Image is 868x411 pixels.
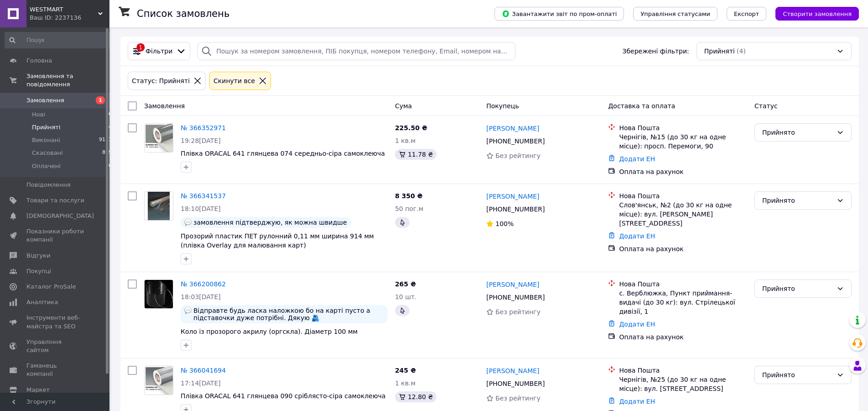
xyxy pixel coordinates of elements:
span: (4) [737,47,746,55]
a: № 366352971 [181,124,226,132]
span: 18:03[DATE] [181,293,221,300]
span: Відгуки [26,252,50,260]
div: с. Верблюжка, Пункт приймання-видачі (до 30 кг): вул. Стрілецької дивізії, 1 [619,289,747,316]
span: 8 350 ₴ [395,192,423,200]
a: Коло із прозорого акрилу (оргскла). Діаметр 100 мм [181,328,358,335]
span: Прийняті [704,47,735,56]
a: Додати ЕН [619,398,655,405]
span: Каталог ProSale [26,283,76,291]
div: [PHONE_NUMBER] [484,135,546,148]
a: Додати ЕН [619,232,655,240]
span: Маркет [26,386,50,394]
a: Фото товару [144,123,173,153]
a: [PERSON_NAME] [486,366,539,375]
span: Cума [395,102,412,110]
span: [DEMOGRAPHIC_DATA] [26,212,94,220]
div: Cкинути все [212,76,257,86]
div: Прийнято [762,284,833,294]
span: Доставка та оплата [608,102,675,110]
span: 225.50 ₴ [395,124,427,132]
a: Фото товару [144,191,173,221]
span: Покупці [26,267,51,275]
a: № 366200862 [181,280,226,288]
button: Управління статусами [633,7,717,21]
span: Аналітика [26,298,58,306]
div: Оплата на рахунок [619,167,747,176]
span: Товари та послуги [26,196,84,205]
span: Без рейтингу [495,395,541,402]
span: Повідомлення [26,181,71,189]
span: Гаманець компанії [26,362,84,378]
span: Відправте будь ласка наложкою бо на карті пусто а підставочки дуже потрібні. Дякую 🫂 [193,307,384,321]
div: Статус: Прийняті [130,76,192,86]
span: 6 [109,162,112,170]
a: [PERSON_NAME] [486,192,539,201]
input: Пошук [5,32,113,48]
span: 18:10[DATE] [181,205,221,212]
div: 12.80 ₴ [395,391,437,402]
span: Замовлення [144,102,185,110]
span: 895 [102,149,112,157]
span: Прийняті [32,123,60,132]
a: № 366341537 [181,192,226,200]
a: Прозорий пластик ПЕТ рулонний 0,11 мм ширина 914 мм (плівка Overlay для малювання карт) [181,232,374,249]
span: Покупець [486,102,519,110]
img: Фото товару [145,124,173,152]
span: Без рейтингу [495,308,541,316]
div: Чернігів, №25 (до 30 кг на одне місце): вул. [STREET_ADDRESS] [619,375,747,393]
span: замовлення підтверджую, як можна швидше [193,219,347,226]
button: Експорт [727,7,767,21]
span: 100% [495,220,514,227]
span: Скасовані [32,149,63,157]
a: Додати ЕН [619,155,655,163]
span: 50 пог.м [395,205,423,212]
div: Оплата на рахунок [619,244,747,253]
span: Експорт [734,11,759,17]
div: Прийнято [762,195,833,205]
span: Замовлення [26,96,64,105]
div: Слов'янськ, №2 (до 30 кг на одне місце): вул. [PERSON_NAME][STREET_ADDRESS] [619,200,747,228]
span: Виконані [32,136,60,144]
div: [PHONE_NUMBER] [484,203,546,216]
button: Завантажити звіт по пром-оплаті [494,7,624,21]
div: Нова Пошта [619,191,747,200]
span: 265 ₴ [395,280,416,288]
div: Оплата на рахунок [619,332,747,342]
span: 19:28[DATE] [181,137,221,144]
span: Оплачені [32,162,61,170]
span: 1 кв.м [395,137,416,144]
span: Показники роботи компанії [26,227,84,244]
span: 1 кв.м [395,379,416,387]
span: Управління статусами [640,11,710,17]
span: Без рейтингу [495,152,541,159]
span: Плівка ORACAL 641 глянцева 090 сріблясто-сіра самоклеюча [181,392,385,400]
span: WESTMART [30,5,98,14]
div: Нова Пошта [619,123,747,132]
img: Фото товару [145,280,173,308]
span: 10 шт. [395,293,417,300]
img: Фото товару [145,366,173,395]
a: Плівка ORACAL 641 глянцева 074 середньо-сіра самоклеюча [181,150,385,157]
span: 9153 [99,136,112,144]
span: Інструменти веб-майстра та SEO [26,314,84,330]
div: [PHONE_NUMBER] [484,377,546,390]
a: № 366041694 [181,367,226,374]
div: Прийнято [762,127,833,137]
span: Створити замовлення [783,11,852,17]
img: Фото товару [148,192,170,220]
a: [PERSON_NAME] [486,280,539,289]
button: Створити замовлення [775,7,859,21]
a: Створити замовлення [766,10,859,17]
img: :speech_balloon: [184,307,192,314]
h1: Список замовлень [137,8,229,19]
a: Додати ЕН [619,321,655,328]
div: Ваш ID: 2237136 [30,14,109,22]
span: 0 [109,111,112,119]
a: Фото товару [144,366,173,395]
span: 245 ₴ [395,367,416,374]
span: 4 [109,123,112,132]
span: Нові [32,111,45,119]
span: Управління сайтом [26,338,84,354]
